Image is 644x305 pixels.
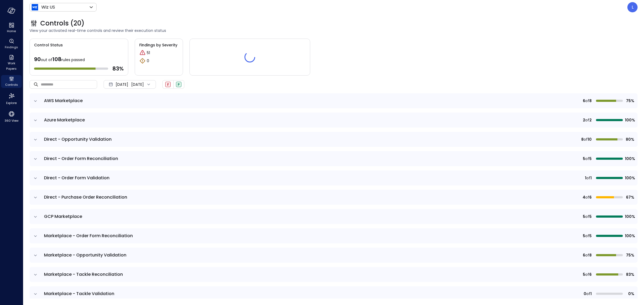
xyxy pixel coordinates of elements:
[583,98,585,104] span: 6
[112,65,124,72] span: 83 %
[585,98,589,104] span: of
[44,155,118,162] span: Direct - Order Form Reconciliation
[590,175,592,181] span: 1
[33,233,38,239] button: expand row
[625,214,634,220] span: 100%
[625,117,634,123] span: 100%
[583,252,585,258] span: 6
[585,214,589,220] span: of
[625,175,634,181] span: 100%
[5,118,19,123] span: 360 View
[116,81,128,87] span: [DATE]
[30,28,638,34] span: View your activated real-time controls and review their execution status
[583,194,585,200] span: 4
[44,252,126,258] span: Marketplace - Opportunity Validation
[33,98,38,104] button: expand row
[1,21,22,34] div: Home
[33,214,38,220] button: expand row
[632,4,634,10] p: L
[627,2,638,12] div: Leah Collins
[5,44,18,50] span: Findings
[165,82,171,87] div: Failed
[40,19,85,28] span: Controls (20)
[585,252,589,258] span: of
[585,194,589,200] span: of
[586,175,590,181] span: of
[590,291,592,297] span: 1
[589,214,592,220] span: 5
[44,136,112,142] span: Direct - Opportunity Validation
[33,156,38,162] button: expand row
[44,117,85,123] span: Azure Marketplace
[7,28,16,34] span: Home
[61,57,85,62] span: rules passed
[589,194,592,200] span: 6
[41,57,52,62] span: out of
[583,271,585,277] span: 5
[583,214,585,220] span: 5
[589,252,592,258] span: 8
[583,117,585,123] span: 2
[52,55,61,63] span: 108
[176,82,181,87] div: Passed
[585,271,589,277] span: of
[589,156,592,162] span: 5
[625,194,634,200] span: 67%
[625,98,634,104] span: 75%
[585,117,589,123] span: of
[30,39,63,48] span: Control Status
[625,156,634,162] span: 100%
[139,42,178,48] span: Findings by Severity
[44,233,133,239] span: Marketplace - Order Form Reconciliation
[167,82,169,87] span: F
[44,98,83,104] span: AWS Marketplace
[625,291,634,297] span: 0%
[589,117,592,123] span: 2
[34,55,41,63] span: 90
[1,91,22,106] div: Explore
[589,233,592,239] span: 5
[33,118,38,123] button: expand row
[1,54,22,72] div: Work Papers
[5,82,18,87] span: Controls
[585,156,589,162] span: of
[147,50,150,56] p: 51
[44,213,82,220] span: GCP Marketplace
[44,271,123,277] span: Marketplace - Tackle Reconciliation
[33,176,38,181] button: expand row
[625,252,634,258] span: 75%
[41,4,55,10] p: Wiz US
[625,271,634,277] span: 83%
[33,195,38,200] button: expand row
[585,233,589,239] span: of
[581,136,584,142] span: 8
[32,4,38,10] img: Icon
[178,82,180,87] span: P
[625,136,634,142] span: 80%
[139,58,146,64] div: Warning
[583,233,585,239] span: 5
[625,233,634,239] span: 100%
[588,136,592,142] span: 10
[584,136,588,142] span: of
[589,271,592,277] span: 6
[584,291,586,297] span: 0
[3,61,20,71] span: Work Papers
[139,50,146,56] div: Critical
[33,272,38,277] button: expand row
[583,156,585,162] span: 5
[44,175,109,181] span: Direct - Order Form Validation
[33,291,38,297] button: expand row
[147,58,149,64] p: 0
[586,291,590,297] span: of
[589,98,592,104] span: 8
[585,175,586,181] span: 1
[44,291,114,297] span: Marketplace - Tackle Validation
[33,137,38,142] button: expand row
[1,38,22,50] div: Findings
[6,100,17,106] span: Explore
[33,253,38,258] button: expand row
[44,194,127,200] span: Direct - Purchase Order Reconciliation
[1,109,22,124] div: 360 View
[1,75,22,88] div: Controls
